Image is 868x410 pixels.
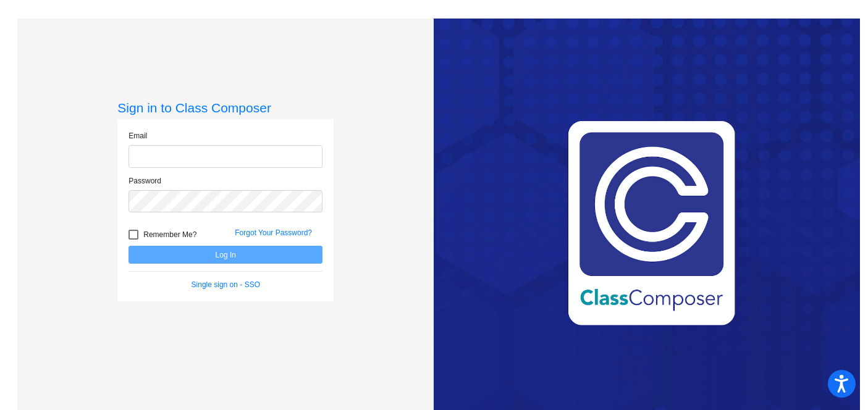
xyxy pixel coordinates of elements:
[143,227,196,242] span: Remember Me?
[192,280,260,289] a: Single sign on - SSO
[129,130,147,141] label: Email
[129,175,161,186] label: Password
[129,246,322,264] button: Log In
[235,228,312,237] a: Forgot Your Password?
[117,100,334,115] h3: Sign in to Class Composer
